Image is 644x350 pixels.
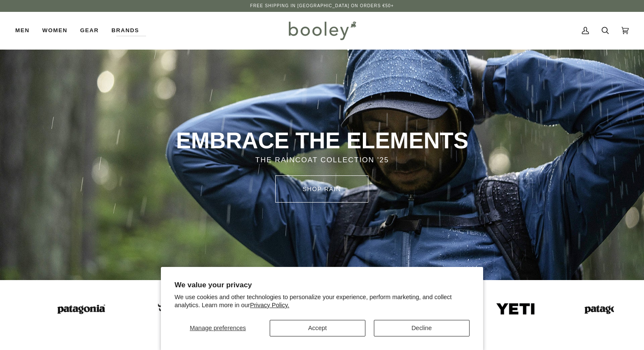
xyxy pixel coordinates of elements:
p: We use cookies and other technologies to personalize your experience, perform marketing, and coll... [174,293,470,309]
h2: We value your privacy [174,281,470,289]
p: EMBRACE THE ELEMENTS [133,127,512,155]
span: Manage preferences [190,325,246,331]
p: THE RAINCOAT COLLECTION '25 [133,155,512,166]
a: Privacy Policy. [250,302,289,308]
a: Gear [74,12,105,49]
span: Gear [80,26,99,35]
p: Free Shipping in [GEOGRAPHIC_DATA] on Orders €50+ [250,3,394,9]
button: Accept [270,320,365,336]
a: SHOP rain [275,175,368,203]
span: Brands [111,26,139,35]
span: Women [42,26,67,35]
img: Booley [285,18,359,43]
a: Women [36,12,74,49]
a: Brands [105,12,145,49]
button: Manage preferences [174,320,261,336]
span: Men [15,26,30,35]
button: Decline [374,320,470,336]
a: Men [15,12,36,49]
